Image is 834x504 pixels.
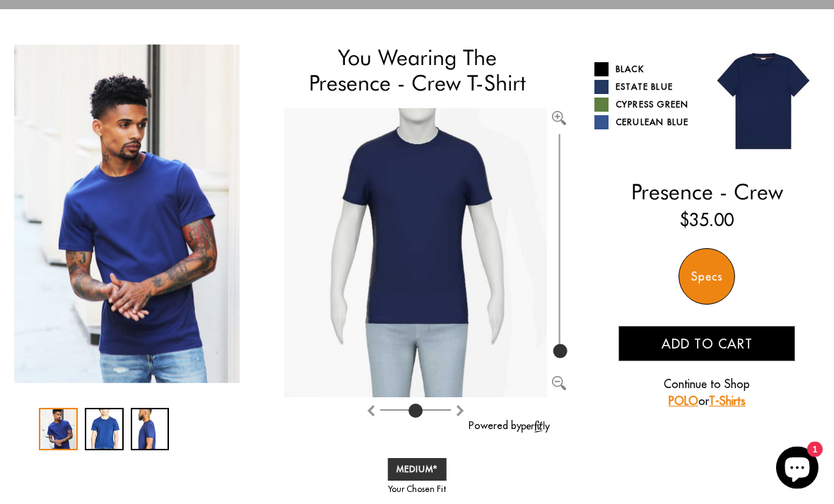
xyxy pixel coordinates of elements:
[594,116,697,130] a: Cerulean Blue
[709,394,746,409] a: T-Shirts
[594,98,697,112] a: Cypress Green
[680,208,734,233] ins: $35.00
[365,406,377,417] img: Rotate clockwise
[240,45,465,384] img: 20002-11_preview_1024x1024_2x_53f01448-7d60-4116-961d-3c57a7ff2e32_340x.jpg
[662,336,753,353] span: Add to cart
[14,45,240,384] div: 1 / 3
[131,409,170,451] div: 3 / 3
[594,180,820,205] h2: Presence - Crew
[552,112,566,126] img: Zoom in
[388,459,447,481] a: MEDIUM
[669,394,698,409] a: POLO
[454,406,466,417] img: Rotate counter clockwise
[284,109,547,398] img: Brand%2fOtero%2f20002-v2-R%2f58%2f9-S%2fAv%2f29dfe692-7dea-11ea-9f6a-0e35f21fd8c2%2fEstate+Blue%2...
[397,464,438,475] span: MEDIUM
[552,109,566,123] button: Zoom in
[14,45,240,384] img: IMG_2428_copy_1024x1024_2x_54a29d56-2a4d-4dd6-a028-5652b32cc0ff_340x.jpg
[240,45,465,384] div: 2 / 3
[594,63,697,77] a: Black
[284,45,550,97] h1: You Wearing The Presence - Crew T-Shirt
[594,81,697,95] a: Estate Blue
[618,376,795,410] p: Continue to Shop or
[469,420,550,433] a: Powered by
[618,327,795,362] button: Add to cart
[552,377,566,391] img: Zoom out
[552,374,566,388] button: Zoom out
[454,402,466,418] button: Rotate counter clockwise
[39,409,78,451] div: 1 / 3
[707,45,820,158] img: 013.jpg
[522,421,550,433] img: perfitly-logo_73ae6c82-e2e3-4a36-81b1-9e913f6ac5a1.png
[679,249,735,305] div: Specs
[85,409,124,451] div: 2 / 3
[365,402,377,418] button: Rotate clockwise
[772,447,823,493] inbox-online-store-chat: Shopify online store chat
